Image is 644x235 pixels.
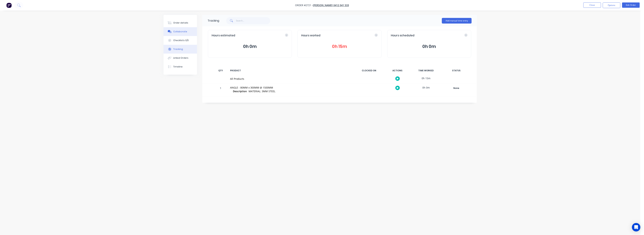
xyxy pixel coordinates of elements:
button: 0h 0m [391,43,468,50]
button: Options [603,2,620,8]
div: Checklists 0/0 [173,39,189,42]
input: Search... [236,17,270,24]
button: Edit Order [622,2,640,8]
button: Timeline [164,62,197,71]
div: None [444,86,469,90]
a: [PERSON_NAME] 0412 041 533 [313,4,349,7]
button: 0h 0m [212,43,288,50]
div: Timeline [173,65,183,68]
button: Order details [164,18,197,27]
span: Hours estimated [212,34,235,38]
span: Description [233,89,247,93]
div: PRODUCT [228,67,354,74]
button: Collaborate [164,27,197,36]
div: Tracking [173,48,183,51]
div: CLOCKED ON [356,67,382,74]
button: Checklists 0/0 [164,36,197,45]
div: Open Intercom Messenger [632,223,640,231]
button: None [443,86,469,91]
button: 0h 15m [301,43,378,50]
div: All Products [230,77,352,81]
span: Order #2721 - [295,4,313,7]
div: 0h 0m [413,84,439,92]
div: Collaborate [173,30,187,33]
span: Hours scheduled [391,34,415,38]
div: 0h 15m [413,74,439,82]
div: TIME WORKED [413,67,439,74]
button: Linked Orders [164,54,197,62]
div: Tracking [208,19,219,23]
div: Order details [173,21,188,24]
div: ACTIONS [384,67,411,74]
button: Close [583,2,601,8]
button: Tracking [164,45,197,54]
div: QTY [215,67,226,74]
button: Add manual time entry [442,18,472,24]
div: 1 [215,84,226,96]
img: Factory [6,3,12,8]
div: Linked Orders [173,56,189,60]
span: Hours worked [301,34,320,38]
div: ANGLE - 80MM x 300MM @ 1500MM [230,86,352,89]
span: MATERIAL: 3MM STEEL [249,90,275,93]
div: STATUS [441,67,471,74]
